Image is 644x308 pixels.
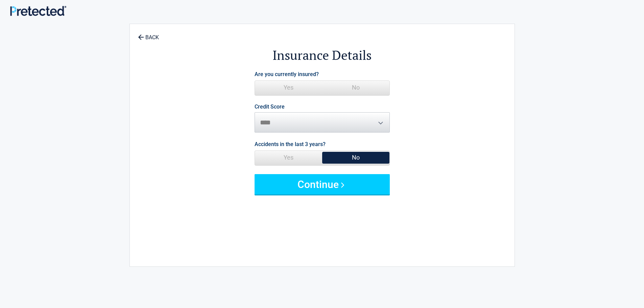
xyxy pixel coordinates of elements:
img: Main Logo [10,6,66,16]
button: Continue [255,174,390,194]
label: Are you currently insured? [255,70,319,79]
label: Accidents in the last 3 years? [255,140,326,149]
span: Yes [255,81,322,94]
a: BACK [137,28,160,40]
label: Credit Score [255,104,285,110]
span: No [322,81,389,94]
h2: Insurance Details [167,47,477,64]
span: Yes [255,151,322,164]
span: No [322,151,389,164]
